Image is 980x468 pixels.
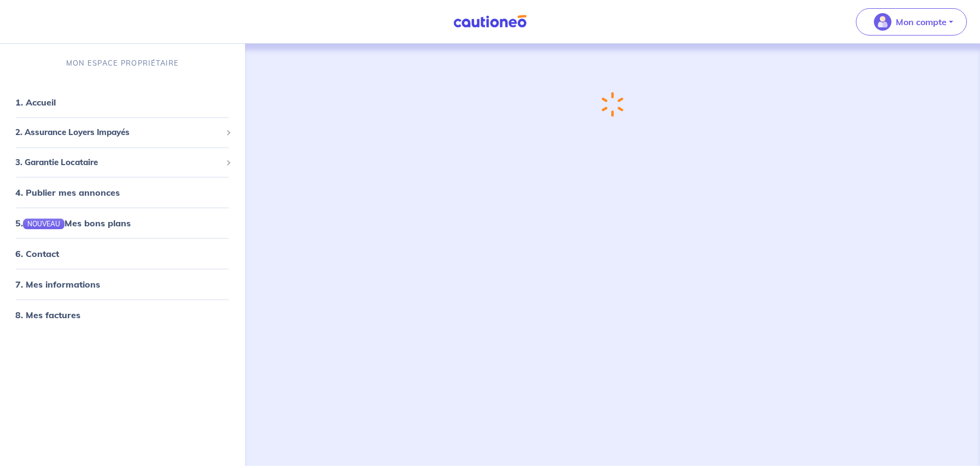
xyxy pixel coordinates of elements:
a: 1. Accueil [15,97,56,108]
div: 1. Accueil [4,91,241,113]
p: MON ESPACE PROPRIÉTAIRE [66,58,179,68]
div: 5.NOUVEAUMes bons plans [4,212,241,234]
img: Cautioneo [449,15,531,28]
div: 6. Contact [4,243,241,265]
a: 5.NOUVEAUMes bons plans [15,218,131,229]
img: loading-spinner [602,92,623,117]
div: 4. Publier mes annonces [4,182,241,203]
div: 2. Assurance Loyers Impayés [4,122,241,143]
span: 2. Assurance Loyers Impayés [15,126,221,139]
a: 6. Contact [15,248,59,259]
p: Mon compte [896,15,947,28]
a: 8. Mes factures [15,309,80,320]
a: 7. Mes informations [15,279,100,290]
button: illu_account_valid_menu.svgMon compte [856,8,967,36]
img: illu_account_valid_menu.svg [874,13,891,31]
a: 4. Publier mes annonces [15,187,120,198]
span: 3. Garantie Locataire [15,156,221,168]
div: 3. Garantie Locataire [4,151,241,173]
div: 8. Mes factures [4,304,241,326]
div: 7. Mes informations [4,273,241,295]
